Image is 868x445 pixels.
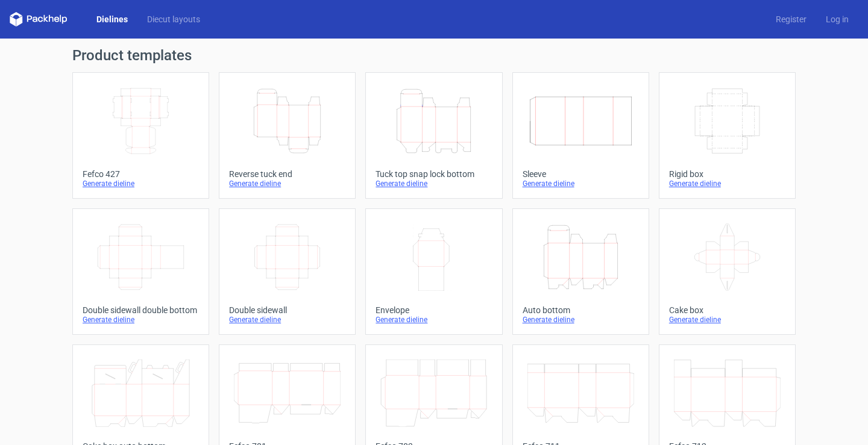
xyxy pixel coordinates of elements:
div: Generate dieline [669,179,785,188]
a: Rigid boxGenerate dieline [659,72,796,199]
div: Tuck top snap lock bottom [376,169,492,179]
a: SleeveGenerate dieline [512,72,649,199]
div: Reverse tuck end [229,169,345,179]
a: EnvelopeGenerate dieline [365,208,502,335]
a: Diecut layouts [137,13,210,25]
div: Generate dieline [523,315,639,325]
div: Envelope [376,305,492,315]
a: Dielines [87,13,137,25]
div: Generate dieline [376,315,492,325]
a: Tuck top snap lock bottomGenerate dieline [365,72,502,199]
div: Generate dieline [229,315,345,325]
a: Reverse tuck endGenerate dieline [219,72,356,199]
a: Log in [816,13,858,25]
div: Rigid box [669,169,785,179]
div: Auto bottom [523,305,639,315]
a: Double sidewallGenerate dieline [219,208,356,335]
div: Fefco 427 [83,169,199,179]
div: Double sidewall [229,305,345,315]
div: Double sidewall double bottom [83,305,199,315]
a: Register [766,13,816,25]
div: Sleeve [523,169,639,179]
div: Generate dieline [229,179,345,188]
div: Cake box [669,305,785,315]
div: Generate dieline [523,179,639,188]
a: Cake boxGenerate dieline [659,208,796,335]
div: Generate dieline [83,315,199,325]
div: Generate dieline [376,179,492,188]
div: Generate dieline [83,179,199,188]
div: Generate dieline [669,315,785,325]
h1: Product templates [72,48,796,63]
a: Double sidewall double bottomGenerate dieline [72,208,209,335]
a: Fefco 427Generate dieline [72,72,209,199]
a: Auto bottomGenerate dieline [512,208,649,335]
